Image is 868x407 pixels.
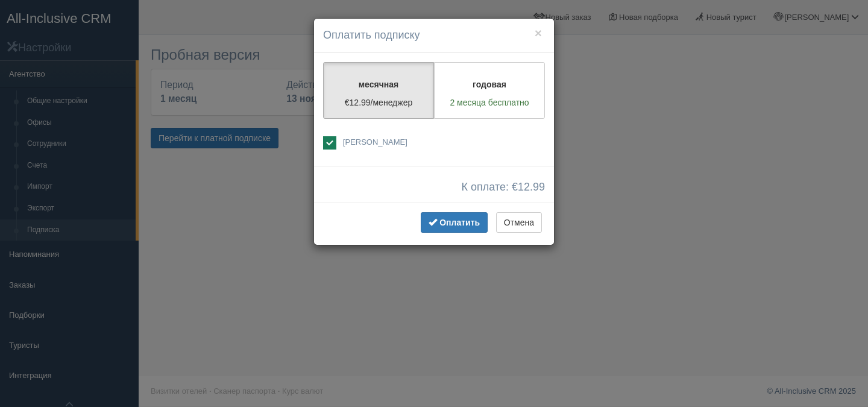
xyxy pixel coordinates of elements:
span: К оплате: € [462,181,545,194]
h4: Оплатить подписку [323,28,545,43]
p: 2 месяца бесплатно [442,96,537,109]
span: [PERSON_NAME] [343,137,407,147]
button: × [535,27,542,39]
span: 12.99 [518,181,545,193]
p: месячная [331,78,426,90]
p: €12.99/менеджер [331,96,426,109]
button: Отмена [496,212,542,233]
span: Оплатить [439,218,480,227]
p: годовая [442,78,537,90]
button: Оплатить [421,212,488,233]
